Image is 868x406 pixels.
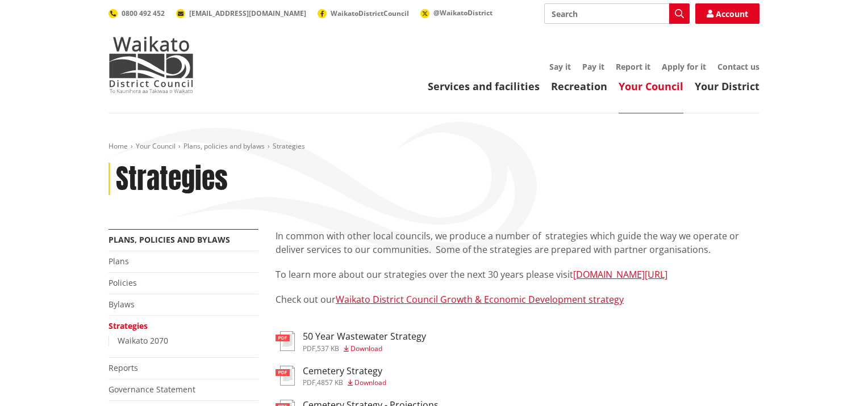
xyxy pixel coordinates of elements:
a: Report it [616,61,650,72]
a: Plans, policies and bylaws [183,141,265,151]
a: @WaikatoDistrict [420,8,493,18]
a: Waikato District Council Growth & Economic Development strategy [336,293,624,306]
a: Pay it [582,61,604,72]
a: Bylaws [108,299,135,310]
a: Services and facilities [428,79,540,93]
span: pdf [303,344,315,353]
a: Your Council [619,79,683,93]
span: Download [354,378,386,387]
a: [DOMAIN_NAME][URL] [573,268,667,281]
a: Recreation [551,79,607,93]
span: @WaikatoDistrict [433,8,493,18]
span: pdf [303,378,315,387]
a: Apply for it [662,61,706,72]
a: Plans, policies and bylaws [108,234,230,245]
a: [EMAIL_ADDRESS][DOMAIN_NAME] [176,9,306,18]
img: document-pdf.svg [276,331,295,351]
h3: 50 Year Wastewater Strategy [303,331,426,342]
a: 50 Year Wastewater Strategy pdf,537 KB Download [276,331,426,352]
div: , [303,379,386,386]
a: Cemetery Strategy pdf,4857 KB Download [276,366,386,386]
p: To learn more about our strategies over the next 30 years please visit [276,268,759,281]
div: , [303,345,426,352]
span: 537 KB [317,344,339,353]
a: 0800 492 452 [108,9,165,18]
a: Governance Statement [108,384,195,395]
img: document-pdf.svg [276,366,295,386]
a: Waikato 2070 [118,335,168,346]
h1: Strategies [116,163,228,196]
a: Strategies [108,320,148,331]
a: Account [695,3,759,24]
a: Home [108,141,128,151]
h3: Cemetery Strategy [303,366,386,377]
a: Your Council [136,141,176,151]
span: WaikatoDistrictCouncil [331,9,409,18]
a: Reports [108,362,138,373]
span: Strategies [273,141,305,151]
a: Plans [108,256,129,267]
a: WaikatoDistrictCouncil [318,9,409,18]
a: Say it [549,61,571,72]
span: [EMAIL_ADDRESS][DOMAIN_NAME] [189,9,306,18]
span: Download [350,344,382,353]
img: Waikato District Council - Te Kaunihera aa Takiwaa o Waikato [108,36,194,93]
div: Check out our [276,229,759,320]
input: Search input [544,3,690,24]
a: Your District [695,79,759,93]
span: 0800 492 452 [122,9,165,18]
a: Contact us [717,61,759,72]
p: In common with other local councils, we produce a number of strategies which guide the way we ope... [276,229,759,256]
nav: breadcrumb [108,142,759,151]
span: 4857 KB [317,378,343,387]
a: Policies [108,277,137,288]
